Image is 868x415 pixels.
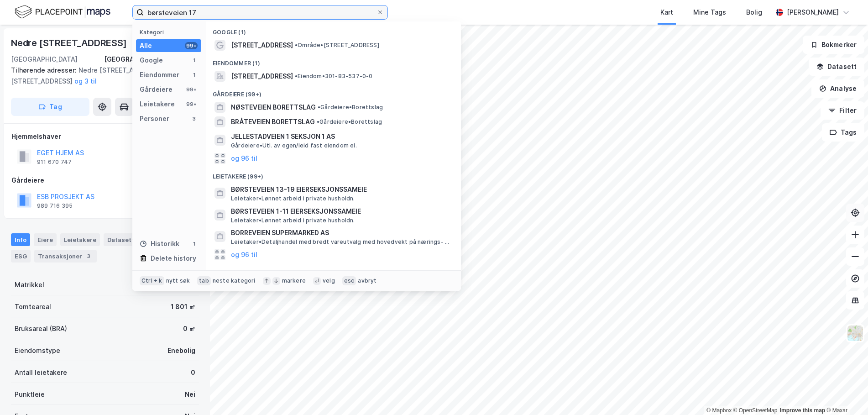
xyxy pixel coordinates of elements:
[803,36,864,54] button: Bokmerker
[11,65,192,87] div: Nedre [STREET_ADDRESS] [STREET_ADDRESS]
[746,7,762,18] div: Bolig
[822,371,868,415] iframe: Chat Widget
[205,53,461,69] div: Eiendommer (1)
[693,7,726,18] div: Mine Tags
[104,54,199,65] div: [GEOGRAPHIC_DATA], 28/238
[190,71,198,79] div: 1
[185,86,198,93] div: 99+
[190,240,198,247] div: 1
[166,277,190,284] div: nytt søk
[140,40,152,51] div: Alle
[231,116,315,127] span: BRÅTEVEIEN BORETTSLAG
[295,42,379,49] span: Område • [STREET_ADDRESS]
[358,277,376,284] div: avbryt
[231,206,450,217] span: BØRSTEVEIEN 1-11 EIERSEKSJONSSAMEIE
[323,277,335,284] div: velg
[140,29,201,36] div: Kategori
[822,123,864,142] button: Tags
[295,42,298,48] span: •
[231,227,450,238] span: BORREVEIEN SUPERMARKED AS
[183,323,195,334] div: 0 ㎡
[15,345,60,356] div: Eiendomstype
[231,102,316,113] span: NØSTEVEIEN BORETTSLAG
[295,73,373,80] span: Eiendom • 301-83-537-0-0
[811,79,864,98] button: Analyse
[231,40,293,51] span: [STREET_ADDRESS]
[190,57,198,64] div: 1
[231,195,355,202] span: Leietaker • Lønnet arbeid i private husholdn.
[231,238,452,246] span: Leietaker • Detaljhandel med bredt vareutvalg med hovedvekt på nærings- og nytelsesmidler
[660,7,673,18] div: Kart
[185,100,198,108] div: 99+
[140,238,179,249] div: Historikk
[809,58,864,76] button: Datasett
[295,73,298,79] span: •
[144,5,376,19] input: Søk på adresse, matrikkel, gårdeiere, leietakere eller personer
[11,98,89,116] button: Tag
[191,367,195,378] div: 0
[847,325,864,342] img: Z
[733,407,778,414] a: OpenStreetMap
[140,55,163,66] div: Google
[231,153,257,164] button: og 96 til
[213,277,256,284] div: neste kategori
[140,99,175,110] div: Leietakere
[231,71,293,82] span: [STREET_ADDRESS]
[185,389,195,400] div: Nei
[140,84,173,95] div: Gårdeiere
[84,252,93,261] div: 3
[151,253,196,264] div: Delete history
[11,66,78,74] span: Tilhørende adresser:
[282,277,306,284] div: markere
[231,249,257,260] button: og 96 til
[822,371,868,415] div: Kontrollprogram for chat
[34,233,57,246] div: Eiere
[706,407,732,414] a: Mapbox
[140,113,169,124] div: Personer
[11,131,199,142] div: Hjemmelshaver
[11,54,78,65] div: [GEOGRAPHIC_DATA]
[140,69,179,80] div: Eiendommer
[34,250,97,263] div: Transaksjoner
[780,407,825,414] a: Improve this map
[190,115,198,122] div: 3
[205,262,461,278] div: Personer (3)
[171,301,195,312] div: 1 801 ㎡
[821,101,864,120] button: Filter
[11,175,199,186] div: Gårdeiere
[15,4,110,20] img: logo.f888ab2527a4732fd821a326f86c7f29.svg
[231,131,450,142] span: JELLESTADVEIEN 1 SEKSJON 1 AS
[11,36,129,50] div: Nedre [STREET_ADDRESS]
[231,184,450,195] span: BØRSTEVEIEN 13-19 EIERSEKSJONSSAMEIE
[318,104,383,111] span: Gårdeiere • Borettslag
[167,345,195,356] div: Enebolig
[11,250,31,263] div: ESG
[11,233,30,246] div: Info
[15,279,44,290] div: Matrikkel
[37,158,72,166] div: 911 670 747
[140,276,164,285] div: Ctrl + k
[15,301,51,312] div: Tomteareal
[185,42,198,49] div: 99+
[15,323,67,334] div: Bruksareal (BRA)
[104,233,149,246] div: Datasett
[317,118,319,125] span: •
[231,142,357,149] span: Gårdeiere • Utl. av egen/leid fast eiendom el.
[15,367,67,378] div: Antall leietakere
[205,84,461,100] div: Gårdeiere (99+)
[318,104,320,110] span: •
[787,7,839,18] div: [PERSON_NAME]
[60,233,100,246] div: Leietakere
[197,276,211,285] div: tab
[342,276,356,285] div: esc
[205,21,461,38] div: Google (1)
[231,217,355,224] span: Leietaker • Lønnet arbeid i private husholdn.
[205,166,461,182] div: Leietakere (99+)
[317,118,382,126] span: Gårdeiere • Borettslag
[15,389,45,400] div: Punktleie
[37,202,73,210] div: 989 716 395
